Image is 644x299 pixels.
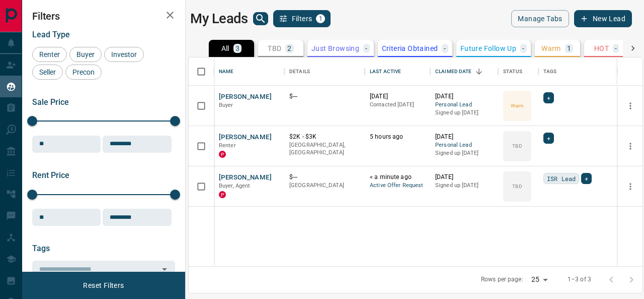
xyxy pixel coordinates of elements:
[253,12,268,25] button: search button
[430,57,498,86] div: Claimed Date
[36,50,63,58] span: Renter
[472,65,486,79] button: Sort
[289,173,360,182] p: $---
[32,10,175,22] h2: Filters
[284,57,365,86] div: Details
[435,133,493,141] p: [DATE]
[289,57,310,86] div: Details
[481,275,523,284] p: Rows per page:
[382,45,438,52] p: Criteria Obtained
[273,10,331,27] button: Filters1
[268,45,281,52] p: TBD
[547,93,550,103] span: +
[104,47,144,62] div: Investor
[32,244,50,253] span: Tags
[370,173,425,182] p: < a minute ago
[365,45,367,52] p: -
[289,182,360,190] p: [GEOGRAPHIC_DATA]
[527,272,551,287] div: 25
[623,179,638,194] button: more
[512,142,522,150] p: TBD
[219,191,226,198] div: property.ca
[219,57,234,86] div: Name
[157,262,172,276] button: Open
[543,92,554,103] div: +
[370,57,401,86] div: Last Active
[65,65,102,80] div: Precon
[435,92,493,101] p: [DATE]
[623,98,638,113] button: more
[511,10,569,27] button: Manage Tabs
[214,57,284,86] div: Name
[365,57,430,86] div: Last Active
[32,47,67,62] div: Renter
[574,10,632,27] button: New Lead
[435,182,493,190] p: Signed up [DATE]
[547,133,550,143] span: +
[289,92,360,101] p: $---
[73,50,98,58] span: Buyer
[370,92,425,101] p: [DATE]
[190,11,248,27] h1: My Leads
[69,47,102,62] div: Buyer
[32,97,69,107] span: Sale Price
[543,133,554,144] div: +
[623,139,638,154] button: more
[289,133,360,141] p: $2K - $3K
[435,173,493,182] p: [DATE]
[522,45,524,52] p: -
[317,15,324,22] span: 1
[435,57,472,86] div: Claimed Date
[547,173,576,184] span: ISR Lead
[581,173,592,184] div: +
[568,275,591,284] p: 1–3 of 3
[435,141,493,150] span: Personal Lead
[370,182,425,190] span: Active Offer Request
[221,45,229,52] p: All
[219,183,250,189] span: Buyer, Agent
[289,141,360,157] p: [GEOGRAPHIC_DATA], [GEOGRAPHIC_DATA]
[311,45,359,52] p: Just Browsing
[219,142,236,149] span: Renter
[444,45,446,52] p: -
[370,101,425,109] p: Contacted [DATE]
[36,68,59,76] span: Seller
[498,57,538,86] div: Status
[219,133,272,142] button: [PERSON_NAME]
[219,92,272,102] button: [PERSON_NAME]
[32,170,69,180] span: Rent Price
[219,151,226,158] div: property.ca
[543,57,557,86] div: Tags
[219,173,272,183] button: [PERSON_NAME]
[512,183,522,190] p: TBD
[503,57,522,86] div: Status
[511,102,524,109] p: Warm
[615,45,617,52] p: -
[370,133,425,141] p: 5 hours ago
[538,57,631,86] div: Tags
[585,173,588,184] span: +
[435,101,493,109] span: Personal Lead
[594,45,609,52] p: HOT
[235,45,239,52] p: 3
[32,65,63,80] div: Seller
[435,149,493,157] p: Signed up [DATE]
[567,45,571,52] p: 1
[287,45,291,52] p: 2
[460,45,516,52] p: Future Follow Up
[32,30,70,39] span: Lead Type
[541,45,561,52] p: Warm
[69,68,98,76] span: Precon
[108,50,140,58] span: Investor
[435,109,493,117] p: Signed up [DATE]
[76,277,130,294] button: Reset Filters
[219,102,233,108] span: Buyer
